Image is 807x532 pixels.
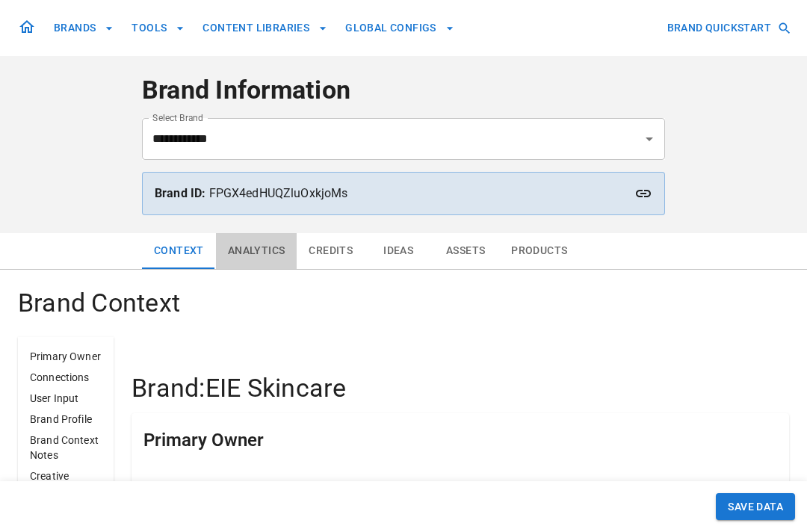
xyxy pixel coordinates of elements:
h4: Brand Information [142,75,665,106]
button: Credits [297,233,365,269]
p: Connections [30,370,102,385]
button: TOOLS [126,14,191,42]
button: Analytics [216,233,297,269]
button: Open [639,129,660,149]
strong: Brand ID: [155,186,205,200]
h4: Brand: EIE Skincare [132,373,789,404]
button: Context [142,233,216,269]
button: BRAND QUICKSTART [661,14,795,42]
p: FPGX4edHUQZluOxkjoMs [155,185,652,202]
p: Brand Context Notes [30,433,102,463]
button: SAVE DATA [716,493,795,521]
div: Primary Owner [132,413,789,467]
button: Products [499,233,579,269]
button: Assets [432,233,499,269]
p: Primary Owner [30,349,102,364]
button: Ideas [365,233,432,269]
button: GLOBAL CONFIGS [339,14,460,42]
button: CONTENT LIBRARIES [197,14,333,42]
h5: Primary Owner [143,428,264,452]
p: Creative Direction Notes [30,468,102,513]
h4: Brand Context [18,288,789,319]
label: Select Brand [152,111,203,124]
p: User Input [30,391,102,406]
button: BRANDS [48,14,120,42]
p: Brand Profile [30,412,102,427]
